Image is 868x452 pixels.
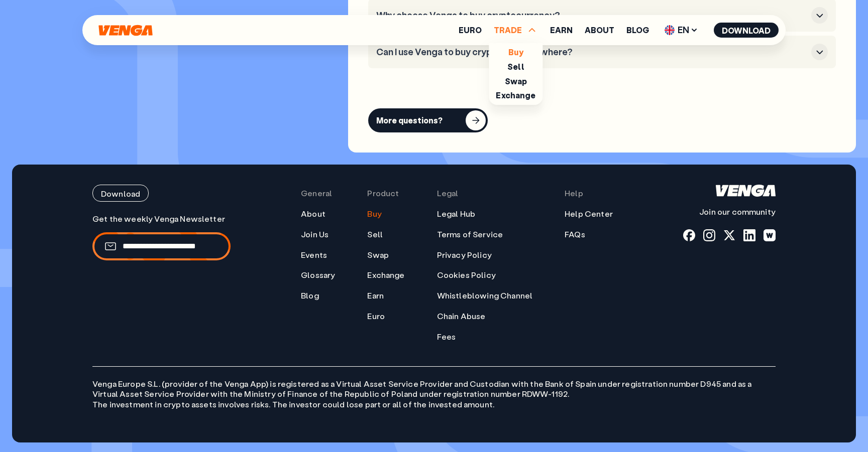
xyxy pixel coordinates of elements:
[550,26,573,34] a: Earn
[437,332,456,342] a: Fees
[507,61,524,72] a: Sell
[367,311,385,322] a: Euro
[496,90,535,100] a: Exchange
[437,290,533,301] a: Whistleblowing Channel
[437,209,475,219] a: Legal Hub
[97,25,154,36] svg: Home
[703,229,715,241] a: instagram
[301,290,319,301] a: Blog
[459,26,482,34] a: Euro
[437,311,486,322] a: Chain Abuse
[367,290,384,301] a: Earn
[367,250,389,260] a: Swap
[437,270,496,280] a: Cookies Policy
[661,22,702,38] span: EN
[301,229,329,240] a: Join Us
[565,188,583,199] span: Help
[505,76,527,86] a: Swap
[437,250,492,260] a: Privacy Policy
[665,25,675,35] img: flag-uk
[714,23,779,38] button: Download
[376,7,828,24] button: Why choose Venga to buy cryptocurrency?
[764,229,776,241] a: warpcast
[301,209,325,219] a: About
[367,209,381,219] a: Buy
[367,229,383,240] a: Sell
[301,250,327,260] a: Events
[376,10,807,21] h3: Why choose Venga to buy cryptocurrency?
[716,185,776,197] svg: Home
[743,229,755,241] a: linkedin
[626,26,649,34] a: Blog
[723,229,735,241] a: x
[92,185,231,202] a: Download
[683,229,695,241] a: fb
[494,26,522,34] span: TRADE
[92,185,149,202] button: Download
[367,188,399,199] span: Product
[494,24,538,36] span: TRADE
[301,270,335,280] a: Glossary
[376,44,828,60] button: Can I use Venga to buy crypto from anywhere?
[92,366,776,410] p: Venga Europe S.L. (provider of the Venga App) is registered as a Virtual Asset Service Provider a...
[565,209,613,219] a: Help Center
[565,229,585,240] a: FAQs
[437,229,503,240] a: Terms of Service
[92,214,231,224] p: Get the weekly Venga Newsletter
[585,26,614,34] a: About
[437,188,459,199] span: Legal
[376,47,807,58] h3: Can I use Venga to buy crypto from anywhere?
[367,270,404,280] a: Exchange
[301,188,332,199] span: General
[683,207,776,217] p: Join our community
[368,108,488,132] button: More questions?
[508,47,523,57] a: Buy
[376,115,443,125] div: More questions?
